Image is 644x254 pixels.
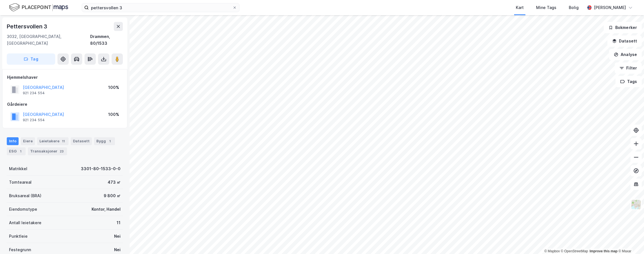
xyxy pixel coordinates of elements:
div: Eiendomstype [9,206,37,213]
div: Pettersvollen 3 [7,22,48,31]
div: 1 [107,138,113,144]
div: Hjemmelshaver [7,74,123,81]
button: Tag [7,53,55,65]
div: 23 [59,149,65,154]
div: 3032, [GEOGRAPHIC_DATA], [GEOGRAPHIC_DATA] [7,33,90,47]
div: Tomteareal [9,179,32,186]
img: logo.f888ab2527a4732fd821a326f86c7f29.svg [9,3,68,12]
div: 921 234 554 [23,118,45,122]
div: Nei [114,233,121,240]
div: Kontor, Handel [92,206,121,213]
img: Z [631,199,641,210]
div: Punktleie [9,233,28,240]
div: Gårdeiere [7,101,123,108]
div: Drammen, 80/1533 [90,33,123,47]
div: 100% [108,111,119,118]
iframe: Chat Widget [616,227,644,254]
div: Festegrunn [9,246,31,253]
div: 3301-80-1533-0-0 [81,165,121,172]
button: Tags [616,76,642,87]
div: Antall leietakere [9,219,41,226]
div: 11 [117,219,121,226]
div: Matrikkel [9,165,27,172]
button: Datasett [607,35,642,47]
a: OpenStreetMap [561,249,588,253]
div: Eiere [21,137,35,145]
button: Analyse [609,49,642,60]
div: Leietakere [37,137,68,145]
div: Kart [516,4,524,11]
div: Nei [114,246,121,253]
div: [PERSON_NAME] [594,4,626,11]
div: 11 [61,138,66,144]
button: Filter [615,62,642,74]
div: Kontrollprogram for chat [616,227,644,254]
div: 9 800 ㎡ [104,192,121,199]
div: 100% [108,84,119,91]
div: Info [7,137,19,145]
button: Bokmerker [604,22,642,33]
div: 473 ㎡ [108,179,121,186]
a: Mapbox [544,249,560,253]
div: Bygg [94,137,115,145]
div: Transaksjoner [28,147,67,155]
div: ESG [7,147,26,155]
div: 1 [18,149,23,154]
a: Improve this map [590,249,618,253]
div: Bolig [569,4,579,11]
input: Søk på adresse, matrikkel, gårdeiere, leietakere eller personer [89,3,232,12]
div: Datasett [71,137,92,145]
div: Bruksareal (BRA) [9,192,41,199]
div: Mine Tags [536,4,556,11]
div: 921 234 554 [23,91,45,95]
